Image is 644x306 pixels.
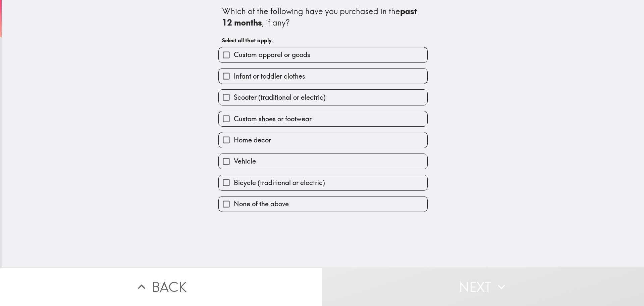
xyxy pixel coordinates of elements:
[234,114,312,124] span: Custom shoes or footwear
[219,69,427,84] button: Infant or toddler clothes
[234,50,310,59] span: Custom apparel or goods
[219,154,427,169] button: Vehicle
[234,199,289,209] span: None of the above
[234,157,256,166] span: Vehicle
[219,90,427,105] button: Scooter (traditional or electric)
[222,37,424,44] h6: Select all that apply.
[222,6,424,28] div: Which of the following have you purchased in the , if any?
[234,178,325,187] span: Bicycle (traditional or electric)
[219,47,427,62] button: Custom apparel or goods
[322,267,644,306] button: Next
[234,93,326,102] span: Scooter (traditional or electric)
[219,132,427,147] button: Home decor
[234,72,305,81] span: Infant or toddler clothes
[219,175,427,190] button: Bicycle (traditional or electric)
[219,196,427,212] button: None of the above
[234,135,271,145] span: Home decor
[222,6,419,28] b: past 12 months
[219,111,427,126] button: Custom shoes or footwear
